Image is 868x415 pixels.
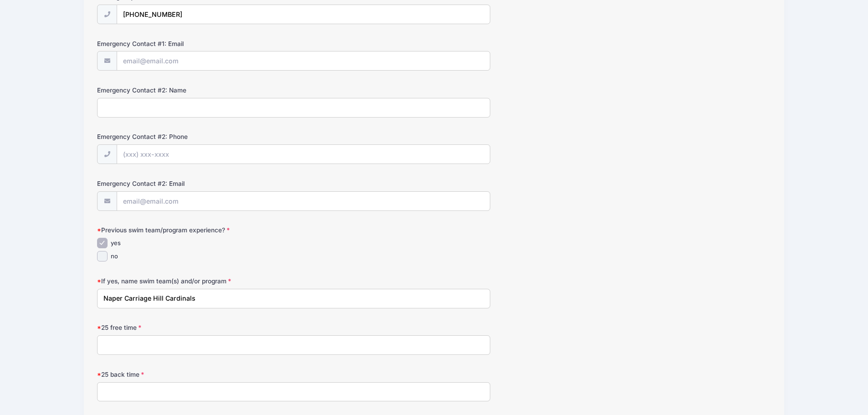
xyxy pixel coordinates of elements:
[111,239,121,248] label: yes
[97,86,322,95] label: Emergency Contact #2: Name
[97,39,322,48] label: Emergency Contact #1: Email
[97,225,322,235] label: Previous swim team/program experience?
[97,370,322,379] label: 25 back time
[117,51,490,71] input: email@email.com
[97,179,322,188] label: Emergency Contact #2: Email
[97,323,322,332] label: 25 free time
[117,5,490,24] input: (xxx) xxx-xxxx
[97,277,322,286] label: If yes, name swim team(s) and/or program
[117,144,490,164] input: (xxx) xxx-xxxx
[97,132,322,141] label: Emergency Contact #2: Phone
[117,191,490,211] input: email@email.com
[111,252,118,261] label: no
